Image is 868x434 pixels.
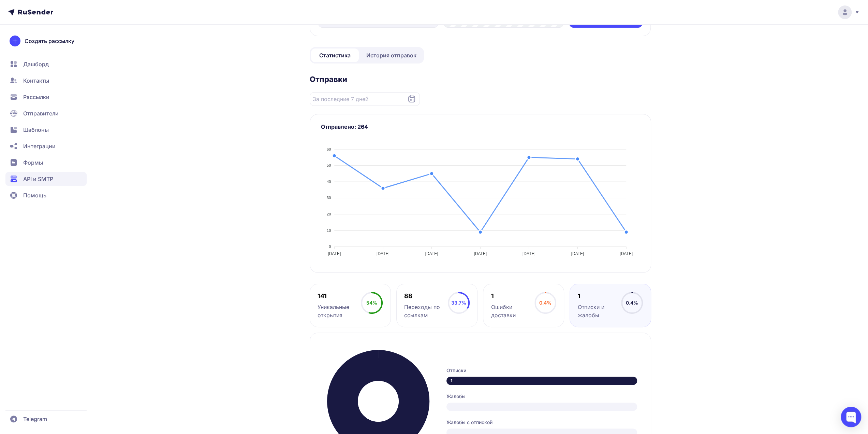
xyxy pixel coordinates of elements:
[326,180,330,184] tspan: 40
[318,292,361,300] div: 141
[23,158,43,167] span: Формы
[310,74,651,84] h2: Отправки
[539,300,551,306] span: 0.4%
[326,228,330,233] tspan: 10
[446,393,637,400] div: Жалобы
[23,191,46,199] span: Помощь
[23,415,47,423] span: Telegram
[23,126,49,134] span: Шаблоны
[23,60,49,68] span: Дашборд
[326,147,330,151] tspan: 60
[360,48,423,62] a: История отправок
[319,51,351,59] span: Статистика
[326,163,330,167] tspan: 50
[311,48,359,62] a: Статистика
[328,251,341,256] tspan: [DATE]
[366,51,416,59] span: История отправок
[578,303,621,319] div: Отписки и жалобы
[446,377,637,385] div: 1
[404,303,447,319] div: Переходы по ссылкам
[626,300,638,306] span: 0.4%
[491,292,534,300] div: 1
[578,292,621,300] div: 1
[5,412,87,426] a: Telegram
[522,251,535,256] tspan: [DATE]
[571,251,584,256] tspan: [DATE]
[25,37,74,45] span: Создать рассылку
[329,244,331,249] tspan: 0
[451,300,466,306] span: 33.7%
[326,212,330,216] tspan: 20
[425,251,438,256] tspan: [DATE]
[404,292,447,300] div: 88
[23,93,49,101] span: Рассылки
[446,419,637,426] div: Жалобы с отпиской
[366,300,377,306] span: 54%
[376,251,389,256] tspan: [DATE]
[620,251,633,256] tspan: [DATE]
[23,142,56,150] span: Интеграции
[446,367,637,374] div: Отписки
[474,251,487,256] tspan: [DATE]
[491,303,534,319] div: Ошибки доставки
[23,76,49,85] span: Контакты
[321,123,640,131] h3: Отправлено: 264
[23,109,59,117] span: Отправители
[326,196,330,200] tspan: 30
[318,303,361,319] div: Уникальные открытия
[310,92,420,106] input: Datepicker input
[23,175,53,183] span: API и SMTP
